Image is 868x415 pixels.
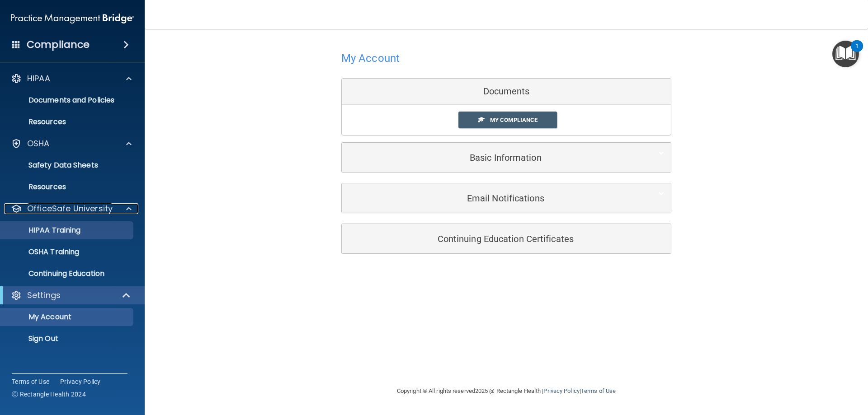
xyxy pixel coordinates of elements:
[60,377,101,386] a: Privacy Policy
[581,387,616,394] a: Terms of Use
[12,390,86,399] span: Ⓒ Rectangle Health 2024
[490,117,538,123] span: My Compliance
[349,193,637,203] h5: Email Notifications
[27,290,61,301] p: Settings
[27,73,50,84] p: HIPAA
[11,203,132,214] a: OfficeSafe University
[341,377,671,406] div: Copyright © All rights reserved 2025 @ Rectangle Health | |
[349,234,637,244] h5: Continuing Education Certificates
[11,9,134,28] img: PMB logo
[6,247,79,256] p: OSHA Training
[341,52,400,64] h4: My Account
[6,117,129,126] p: Resources
[27,38,90,51] h4: Compliance
[12,377,49,386] a: Terms of Use
[832,41,859,67] button: Open Resource Center, 1 new notification
[6,96,129,105] p: Documents and Policies
[855,46,859,58] div: 1
[11,290,131,301] a: Settings
[6,334,129,343] p: Sign Out
[11,73,132,84] a: HIPAA
[6,182,129,191] p: Resources
[543,387,579,394] a: Privacy Policy
[27,138,50,149] p: OSHA
[6,269,129,278] p: Continuing Education
[349,153,637,163] h5: Basic Information
[349,228,664,249] a: Continuing Education Certificates
[342,79,671,105] div: Documents
[6,161,129,170] p: Safety Data Sheets
[349,188,664,208] a: Email Notifications
[11,138,132,149] a: OSHA
[349,147,664,168] a: Basic Information
[6,226,80,235] p: HIPAA Training
[27,203,113,214] p: OfficeSafe University
[6,312,129,322] p: My Account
